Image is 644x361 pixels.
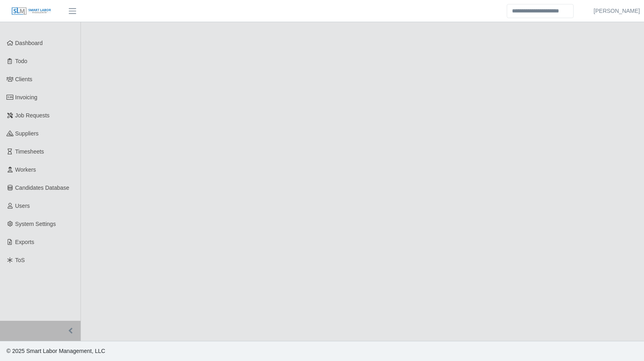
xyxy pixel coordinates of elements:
[15,112,50,119] span: Job Requests
[15,148,44,155] span: Timesheets
[594,7,640,15] a: [PERSON_NAME]
[15,40,43,46] span: Dashboard
[15,185,70,191] span: Candidates Database
[15,166,36,173] span: Workers
[15,58,27,64] span: Todo
[15,94,37,101] span: Invoicing
[15,130,39,137] span: Suppliers
[15,76,33,82] span: Clients
[15,221,56,227] span: System Settings
[11,7,52,16] img: SLM Logo
[15,203,30,209] span: Users
[15,239,34,245] span: Exports
[6,348,105,354] span: © 2025 Smart Labor Management, LLC
[15,257,25,263] span: ToS
[507,4,574,18] input: Search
